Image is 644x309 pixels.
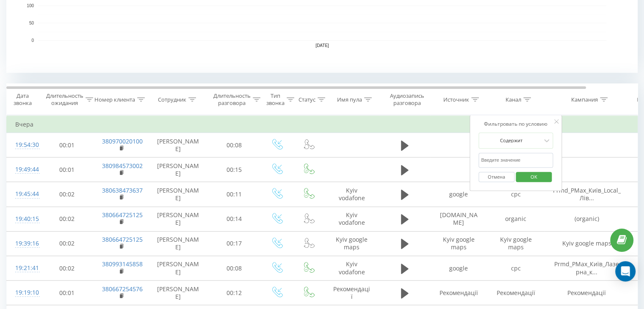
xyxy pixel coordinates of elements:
[324,182,379,207] td: Kyiv vodafone
[430,231,487,256] td: Kyiv google maps
[615,261,636,281] div: Open Intercom Messenger
[208,182,261,207] td: 00:11
[158,96,186,103] div: Сотрудник
[324,207,379,231] td: Kyiv vodafone
[430,207,487,231] td: [DOMAIN_NAME]
[387,92,428,107] div: Аудиозапись разговора
[208,157,261,182] td: 00:15
[102,186,143,194] a: 380638473637
[102,137,143,145] a: 380970020100
[149,281,208,305] td: [PERSON_NAME]
[213,92,251,107] div: Длительность разговора
[443,96,469,103] div: Источник
[27,3,34,8] text: 100
[506,96,521,103] div: Канал
[149,207,208,231] td: [PERSON_NAME]
[102,211,143,219] a: 380664725125
[102,235,143,243] a: 380664725125
[94,96,135,103] div: Номер клиента
[324,256,379,281] td: Kyiv vodafone
[324,231,379,256] td: Kyiv google maps
[554,260,619,276] span: Prmd_PMax_Київ_Лазерна_к...
[516,172,552,182] button: OK
[149,256,208,281] td: [PERSON_NAME]
[41,256,94,281] td: 00:02
[478,172,514,182] button: Отмена
[15,161,32,178] div: 19:49:44
[487,182,544,207] td: cpc
[15,137,32,153] div: 19:54:30
[208,133,261,157] td: 00:08
[324,281,379,305] td: Рекомендації
[571,96,598,103] div: Кампания
[41,207,94,231] td: 00:02
[553,186,621,202] span: Prmd_PMax_Київ_Local_Лів...
[544,281,629,305] td: Рекомендації
[430,281,487,305] td: Рекомендації
[41,157,94,182] td: 00:01
[15,284,32,301] div: 19:19:10
[15,235,32,252] div: 19:39:16
[15,211,32,227] div: 19:40:15
[31,38,34,43] text: 0
[487,256,544,281] td: cpc
[487,207,544,231] td: organic
[266,92,285,107] div: Тип звонка
[478,153,553,168] input: Введите значение
[102,260,143,268] a: 380993145858
[337,96,362,103] div: Имя пула
[544,231,629,256] td: Kyiv google maps
[46,92,83,107] div: Длительность ожидания
[208,231,261,256] td: 00:17
[208,256,261,281] td: 00:08
[149,231,208,256] td: [PERSON_NAME]
[522,170,546,183] span: OK
[430,182,487,207] td: google
[15,260,32,276] div: 19:21:41
[149,133,208,157] td: [PERSON_NAME]
[41,281,94,305] td: 00:01
[41,231,94,256] td: 00:02
[41,182,94,207] td: 00:02
[544,207,629,231] td: (organic)
[487,281,544,305] td: Рекомендації
[208,281,261,305] td: 00:12
[487,231,544,256] td: Kyiv google maps
[208,207,261,231] td: 00:14
[478,120,553,128] div: Фильтровать по условию
[149,182,208,207] td: [PERSON_NAME]
[41,133,94,157] td: 00:01
[102,285,143,293] a: 380667254576
[299,96,315,103] div: Статус
[315,43,329,48] text: [DATE]
[7,92,38,107] div: Дата звонка
[430,256,487,281] td: google
[149,157,208,182] td: [PERSON_NAME]
[29,21,34,25] text: 50
[15,186,32,202] div: 19:45:44
[102,162,143,170] a: 380984573002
